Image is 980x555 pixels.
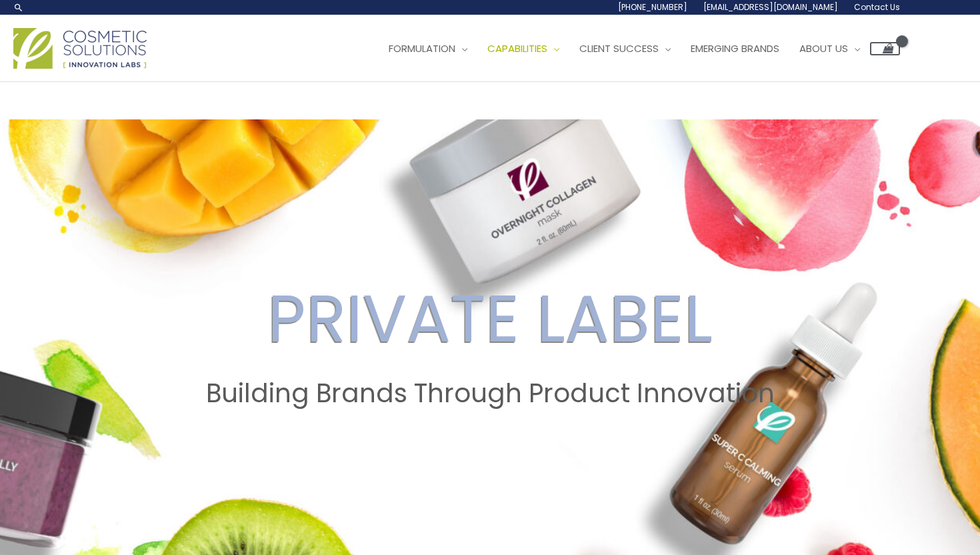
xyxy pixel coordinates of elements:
img: Cosmetic Solutions Logo [13,28,147,69]
a: Capabilities [477,29,569,69]
h2: PRIVATE LABEL [13,276,967,361]
span: About Us [799,41,848,55]
a: View Shopping Cart, empty [870,42,900,55]
a: About Us [789,29,870,69]
span: Emerging Brands [691,41,779,55]
a: Search icon link [13,2,24,13]
span: Formulation [389,41,455,55]
span: Capabilities [487,41,547,55]
a: Emerging Brands [681,29,789,69]
nav: Site Navigation [369,29,900,69]
span: [PHONE_NUMBER] [618,1,687,13]
span: Contact Us [854,1,900,13]
h2: Building Brands Through Product Innovation [13,377,967,410]
a: Formulation [379,29,477,69]
a: Client Success [569,29,681,69]
span: [EMAIL_ADDRESS][DOMAIN_NAME] [703,1,838,13]
span: Client Success [579,41,659,55]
